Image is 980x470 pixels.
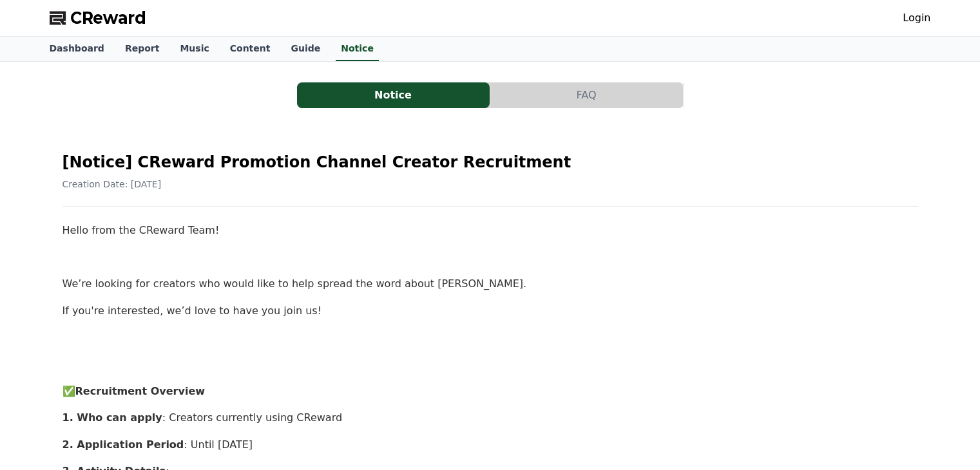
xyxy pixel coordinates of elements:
[280,37,331,61] a: Guide
[62,383,918,400] p: ✅
[336,37,379,61] a: Notice
[62,409,918,426] p: : Creators currently using CReward
[62,411,162,424] strong: 1. Who can apply
[50,8,146,28] a: CReward
[62,152,918,173] h2: [Notice] CReward Promotion Channel Creator Recruitment
[490,82,684,108] a: FAQ
[75,385,206,397] strong: Recruitment Overview
[62,303,918,319] p: If you're interested, we’d love to have you join us!
[297,82,490,108] a: Notice
[115,37,170,61] a: Report
[62,437,918,453] p: : Until [DATE]
[62,179,162,189] span: Creation Date: [DATE]
[220,37,281,61] a: Content
[62,276,918,292] p: We’re looking for creators who would like to help spread the word about [PERSON_NAME].
[903,10,930,26] a: Login
[39,37,115,61] a: Dashboard
[169,37,219,61] a: Music
[490,82,683,108] button: FAQ
[62,222,918,239] p: Hello from the CReward Team!
[297,82,490,108] button: Notice
[70,8,146,28] span: CReward
[62,438,184,451] strong: 2. Application Period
